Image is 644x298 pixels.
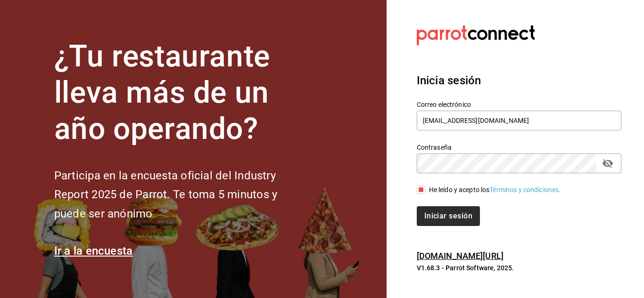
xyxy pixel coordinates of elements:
div: He leído y acepto los [429,185,561,195]
h2: Participa en la encuesta oficial del Industry Report 2025 de Parrot. Te toma 5 minutos y puede se... [54,166,309,224]
label: Contraseña [417,144,621,151]
label: Correo electrónico [417,101,621,108]
a: Términos y condiciones. [489,186,561,193]
p: V1.68.3 - Parrot Software, 2025. [417,263,621,273]
button: Iniciar sesión [417,206,480,226]
button: passwordField [600,155,616,171]
a: [DOMAIN_NAME][URL] [417,251,504,261]
h3: Inicia sesión [417,72,621,89]
input: Ingresa tu correo electrónico [417,111,621,130]
a: Ir a la encuesta [54,244,133,258]
h1: ¿Tu restaurante lleva más de un año operando? [54,39,309,147]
